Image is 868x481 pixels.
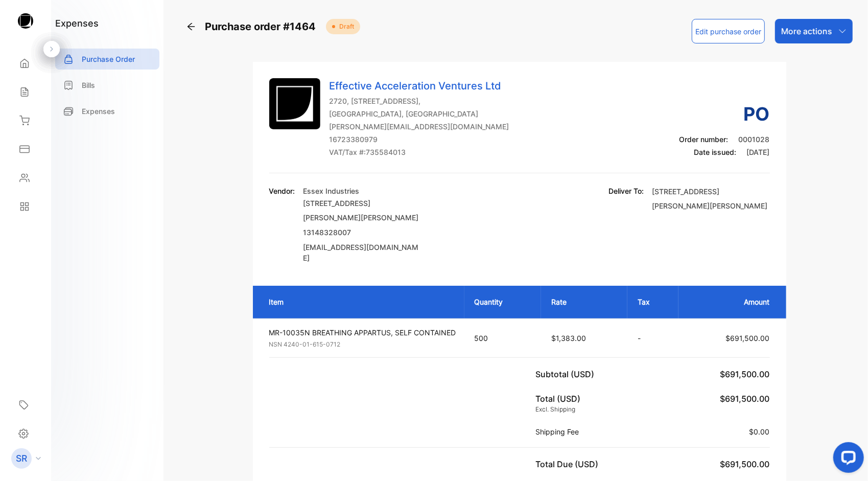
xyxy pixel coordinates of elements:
[269,186,295,196] p: Vendor:
[269,78,320,129] img: Company Logo
[726,334,770,342] span: $691,500.00
[638,333,668,343] p: -
[536,393,581,405] p: Total (USD)
[55,16,99,30] h1: expenses
[205,19,322,34] span: Purchase order #1464
[609,186,644,196] p: Deliver To:
[551,334,586,342] span: $1,383.00
[679,134,770,145] p: Order number:
[269,327,456,338] p: MR-10035N BREATHING APPARTUS, SELF CONTAINED
[330,121,509,132] p: [PERSON_NAME][EMAIL_ADDRESS][DOMAIN_NAME]
[82,80,95,90] p: Bills
[330,134,509,145] p: 16723380979
[679,147,770,157] p: Date issued:
[55,49,159,70] a: Purchase Order
[303,196,421,225] p: [STREET_ADDRESS][PERSON_NAME][PERSON_NAME]
[536,405,581,414] p: Excl. Shipping
[269,340,456,349] p: NSN 4240-01-615-0712
[16,452,27,465] p: SR
[303,186,421,196] p: Essex Industries
[475,333,531,343] p: 500
[825,438,868,481] iframe: LiveChat chat widget
[55,75,159,96] a: Bills
[303,242,421,263] p: [EMAIL_ADDRESS][DOMAIN_NAME]
[536,426,583,437] p: Shipping Fee
[720,459,770,469] span: $691,500.00
[692,19,765,43] button: Edit purchase order
[536,458,603,470] p: Total Due (USD)
[689,296,769,307] p: Amount
[82,54,135,64] p: Purchase Order
[739,135,770,144] span: 0001028
[330,96,509,106] p: 2720, [STREET_ADDRESS],
[82,106,115,117] p: Expenses
[55,101,159,122] a: Expenses
[720,394,770,404] span: $691,500.00
[536,368,599,380] p: Subtotal (USD)
[652,185,770,213] p: [STREET_ADDRESS][PERSON_NAME][PERSON_NAME]
[720,369,770,379] span: $691,500.00
[638,296,668,307] p: Tax
[335,22,354,31] span: Draft
[679,100,770,128] h3: PO
[781,25,832,37] p: More actions
[747,148,770,156] span: [DATE]
[18,13,33,29] img: logo
[269,296,454,307] p: Item
[775,19,853,43] button: More actions
[330,147,509,157] p: VAT/Tax #: 735584013
[475,296,531,307] p: Quantity
[303,227,421,238] p: 13148328007
[330,78,509,94] p: Effective Acceleration Ventures Ltd
[749,427,770,436] span: $0.00
[330,108,509,119] p: [GEOGRAPHIC_DATA], [GEOGRAPHIC_DATA]
[551,296,617,307] p: Rate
